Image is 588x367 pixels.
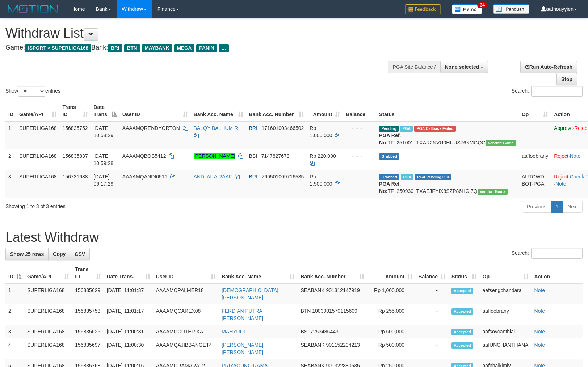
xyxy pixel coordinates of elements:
[249,174,257,180] span: BRI
[556,73,577,85] a: Stop
[16,121,60,149] td: SUPERLIGA168
[63,153,88,159] span: 156835837
[346,173,373,180] div: - - -
[310,125,332,138] span: Rp 1.000.000
[367,304,415,325] td: Rp 255,000
[196,44,217,52] span: PANIN
[222,342,263,355] a: [PERSON_NAME] [PERSON_NAME]
[379,181,401,194] b: PGA Ref. No:
[5,26,385,41] h1: Withdraw List
[5,263,24,283] th: ID: activate to sort column descending
[72,263,104,283] th: Trans ID: activate to sort column ascending
[48,248,70,260] a: Copy
[493,4,529,14] img: panduan.png
[91,101,119,121] th: Date Trans.: activate to sort column descending
[451,288,473,294] span: Accepted
[346,152,373,160] div: - - -
[16,149,60,170] td: SUPERLIGA168
[554,174,568,180] a: Reject
[5,101,16,121] th: ID
[310,153,336,159] span: Rp 220.000
[262,174,304,180] span: Copy 769501009716535 to clipboard
[122,153,166,159] span: AAAAMQBOS5412
[60,101,91,121] th: Trans ID: activate to sort column ascending
[191,101,246,121] th: Bank Acc. Name: activate to sort column ascending
[104,338,153,359] td: [DATE] 11:00:30
[405,4,441,14] img: Feedback.jpg
[480,283,532,304] td: aafsengchandara
[480,304,532,325] td: aafloebrany
[142,44,172,52] span: MAYBANK
[367,283,415,304] td: Rp 1,000,000
[246,101,307,121] th: Bank Acc. Number: activate to sort column ascending
[25,44,91,52] span: ISPORT > SUPERLIGA168
[415,174,451,180] span: PGA Pending
[532,263,583,283] th: Action
[519,149,551,170] td: aafloebrany
[415,263,449,283] th: Balance: activate to sort column ascending
[326,287,360,293] span: Copy 901312147919 to clipboard
[415,338,449,359] td: -
[5,200,240,210] div: Showing 1 to 3 of 3 entries
[63,174,88,180] span: 156731688
[24,304,72,325] td: SUPERLIGA168
[124,44,140,52] span: BTN
[301,287,324,293] span: SEABANK
[94,153,114,166] span: [DATE] 10:59:28
[367,325,415,338] td: Rp 600,000
[249,153,257,159] span: BSI
[261,153,290,159] span: Copy 7147827673 to clipboard
[153,263,219,283] th: User ID: activate to sort column ascending
[414,126,455,132] span: PGA Error
[72,283,104,304] td: 156835629
[563,201,583,213] a: Next
[452,4,482,14] img: Button%20Memo.svg
[5,230,583,245] h1: Latest Withdraw
[53,251,66,257] span: Copy
[298,263,367,283] th: Bank Acc. Number: activate to sort column ascending
[307,101,343,121] th: Amount: activate to sort column ascending
[520,61,577,73] a: Run Auto-Refresh
[555,181,566,187] a: Note
[94,174,114,187] span: [DATE] 06:17:29
[449,263,480,283] th: Status: activate to sort column ascending
[554,153,568,159] a: Reject
[478,189,508,195] span: Vendor URL: https://trx31.1velocity.biz
[522,201,551,213] a: Previous
[18,86,45,97] select: Showentries
[5,325,24,338] td: 3
[104,304,153,325] td: [DATE] 11:01:17
[486,140,516,146] span: Vendor URL: https://trx31.1velocity.biz
[16,170,60,198] td: SUPERLIGA168
[480,325,532,338] td: aafsoycanthlai
[326,342,360,348] span: Copy 901152294213 to clipboard
[367,338,415,359] td: Rp 500,000
[388,61,440,73] div: PGA Site Balance /
[534,308,545,314] a: Note
[519,170,551,198] td: AUTOWD-BOT-PGA
[222,329,245,334] a: MAHYUDI
[5,304,24,325] td: 2
[70,248,90,260] a: CSV
[104,283,153,304] td: [DATE] 11:01:37
[75,251,85,257] span: CSV
[301,342,324,348] span: SEABANK
[376,101,519,121] th: Status
[219,44,228,52] span: ...
[194,125,238,131] a: BALQY BALHUM R
[551,201,563,213] a: 1
[400,126,413,132] span: Marked by aafsengchandara
[174,44,195,52] span: MEGA
[570,153,581,159] a: Note
[72,338,104,359] td: 156835697
[534,329,545,334] a: Note
[451,342,473,349] span: Accepted
[480,263,532,283] th: Op: activate to sort column ascending
[440,61,488,73] button: None selected
[415,304,449,325] td: -
[401,174,413,180] span: Marked by aafromsomean
[122,125,180,131] span: AAAAMQRENDYORTON
[194,174,232,180] a: ANDI AL A RAAF
[153,283,219,304] td: AAAAMQPALMER18
[531,248,583,259] input: Search:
